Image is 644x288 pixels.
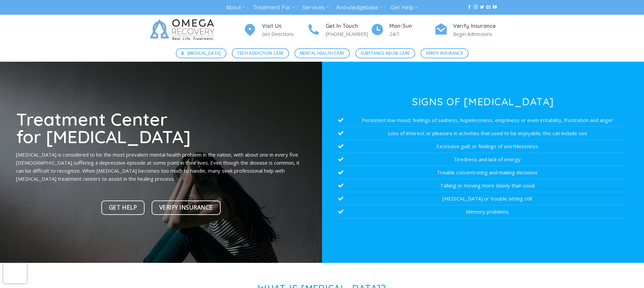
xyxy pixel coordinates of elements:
li: Excessive guilt or feelings of worthlessness [338,140,628,153]
a: Get In Touch [PHONE_NUMBER] [307,22,371,38]
a: Services [303,1,329,14]
p: 24/7 [389,30,434,38]
span: [MEDICAL_DATA] [187,50,221,56]
span: Get Help [109,203,137,212]
h1: Treatment Center for [MEDICAL_DATA] [16,110,306,146]
img: Omega Recovery [146,15,221,45]
a: Verify Insurance [152,200,221,215]
a: Mental Health Care [294,48,350,58]
a: Follow on Twitter [480,5,484,10]
li: Talking or moving more slowly than usual [338,179,628,192]
a: Follow on Instagram [474,5,478,10]
p: Begin Admissions [453,30,498,38]
a: Get Help [390,1,418,14]
a: Get Help [101,200,145,215]
span: Substance Abuse Care [361,50,410,56]
span: Mental Health Care [300,50,344,56]
h4: Visit Us [262,22,307,31]
iframe: reCAPTCHA [3,263,27,283]
a: Treatment For [253,1,295,14]
a: Verify Insurance Begin Admissions [434,22,498,38]
h4: Get In Touch [326,22,371,31]
a: Tech Addiction Care [232,48,289,58]
li: Tiredness and lack of energy [338,153,628,166]
h4: Mon-Sun [389,22,434,31]
a: Send us an email [486,5,490,10]
a: Follow on Facebook [467,5,471,10]
span: Tech Addiction Care [237,50,283,56]
span: Verify Insurance [159,203,213,212]
li: Trouble concentrating and making decisions [338,166,628,179]
li: Persistent low mood; feelings of sadness, hopelessness, emptiness or even irritability, frustrati... [338,114,628,127]
p: [PHONE_NUMBER] [326,30,371,38]
a: Follow on YouTube [493,5,497,10]
a: Knowledgebase [336,1,383,14]
a: Verify Insurance [421,48,469,58]
p: Get Directions [262,30,307,38]
h3: Signs of [MEDICAL_DATA] [338,97,628,107]
h4: Verify Insurance [453,22,498,31]
li: Memory problems [338,205,628,218]
p: [MEDICAL_DATA] is considered to be the most prevalent mental health problem in the nation, with a... [16,151,306,183]
li: Loss of interest or pleasure in activities that used to be enjoyable; this can include sex [338,127,628,140]
a: [MEDICAL_DATA] [176,48,227,58]
span: Verify Insurance [426,50,463,56]
li: [MEDICAL_DATA] or trouble sitting still [338,192,628,205]
a: Visit Us Get Directions [243,22,307,38]
a: Substance Abuse Care [355,48,415,58]
a: About [226,1,246,14]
